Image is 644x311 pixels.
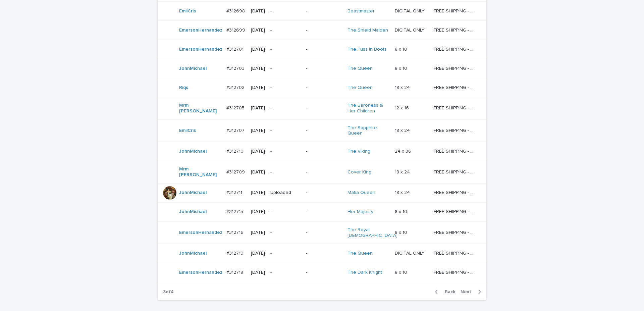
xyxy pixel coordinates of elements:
[458,289,486,295] button: Next
[434,45,477,52] p: FREE SHIPPING - preview in 1-2 business days, after your approval delivery will take 5-10 b.d.
[270,128,301,134] p: -
[226,228,245,236] p: #312716
[251,47,265,52] p: [DATE]
[270,149,301,154] p: -
[226,249,245,256] p: #312719
[306,28,342,33] p: -
[179,230,222,236] a: EmersonHernandez
[226,189,244,196] p: #312711
[179,103,221,114] a: Mrm [PERSON_NAME]
[158,202,486,221] tr: JohnMichael #312715#312715 [DATE]--Her Majesty 8 x 108 x 10 FREE SHIPPING - preview in 1-2 busine...
[158,40,486,59] tr: EmersonHernandez #312701#312701 [DATE]--The Puss In Boots 8 x 108 x 10 FREE SHIPPING - preview in...
[434,228,477,236] p: FREE SHIPPING - preview in 1-2 business days, after your approval delivery will take 5-10 b.d.
[226,268,245,275] p: #312718
[226,64,246,71] p: #312703
[347,8,375,14] a: Beastmaster
[306,190,342,196] p: -
[441,290,455,294] span: Back
[251,270,265,275] p: [DATE]
[158,183,486,202] tr: JohnMichael #312711#312711 [DATE]Uploaded-Mafia Queen 18 x 2418 x 24 FREE SHIPPING - preview in 1...
[270,169,301,175] p: -
[226,7,246,14] p: #312698
[395,189,411,196] p: 18 x 24
[395,168,411,175] p: 18 x 24
[347,66,373,71] a: The Queen
[226,84,246,91] p: #312702
[251,149,265,154] p: [DATE]
[179,270,222,275] a: EmersonHernandez
[251,105,265,111] p: [DATE]
[395,7,426,14] p: DIGITAL ONLY
[434,147,477,154] p: FREE SHIPPING - preview in 1-2 business days, after your approval delivery will take 5-10 b.d.
[270,251,301,256] p: -
[179,166,221,178] a: Mrm [PERSON_NAME]
[270,190,301,196] p: Uploaded
[158,59,486,78] tr: JohnMichael #312703#312703 [DATE]--The Queen 8 x 108 x 10 FREE SHIPPING - preview in 1-2 business...
[395,64,409,71] p: 8 x 10
[395,147,413,154] p: 24 x 36
[434,189,477,196] p: FREE SHIPPING - preview in 1-2 business days, after your approval delivery will take 5-10 b.d.
[270,47,301,52] p: -
[158,78,486,97] tr: Riqs #312702#312702 [DATE]--The Queen 18 x 2418 x 24 FREE SHIPPING - preview in 1-2 business days...
[179,28,222,33] a: EmersonHernandez
[347,209,373,215] a: Her Majesty
[158,97,486,119] tr: Mrm [PERSON_NAME] #312705#312705 [DATE]--The Baroness & Her Children 12 x 1612 x 16 FREE SHIPPING...
[158,221,486,244] tr: EmersonHernandez #312716#312716 [DATE]--The Royal [DEMOGRAPHIC_DATA] 8 x 108 x 10 FREE SHIPPING -...
[395,249,426,256] p: DIGITAL ONLY
[306,251,342,256] p: -
[179,190,207,196] a: JohnMichael
[347,149,370,154] a: The Viking
[179,128,196,134] a: EmilCris
[347,28,388,33] a: The Shield Maiden
[251,169,265,175] p: [DATE]
[226,168,246,175] p: #312709
[270,209,301,215] p: -
[306,8,342,14] p: -
[347,190,375,196] a: Mafia Queen
[306,105,342,111] p: -
[251,66,265,71] p: [DATE]
[158,244,486,263] tr: JohnMichael #312719#312719 [DATE]--The Queen DIGITAL ONLYDIGITAL ONLY FREE SHIPPING - preview in ...
[270,85,301,91] p: -
[395,208,409,215] p: 8 x 10
[226,147,245,154] p: #312710
[179,85,188,91] a: Riqs
[347,125,389,137] a: The Sapphire Queen
[306,209,342,215] p: -
[179,209,207,215] a: JohnMichael
[158,119,486,142] tr: EmilCris #312707#312707 [DATE]--The Sapphire Queen 18 x 2418 x 24 FREE SHIPPING - preview in 1-2 ...
[395,104,410,111] p: 12 x 16
[461,290,475,294] span: Next
[306,149,342,154] p: -
[434,7,477,14] p: FREE SHIPPING - preview in 1-2 business days, after your approval delivery will take 5-10 b.d.
[395,268,409,275] p: 8 x 10
[395,126,411,134] p: 18 x 24
[434,208,477,215] p: FREE SHIPPING - preview in 1-2 business days, after your approval delivery will take 5-10 b.d.
[434,104,477,111] p: FREE SHIPPING - preview in 1-2 business days, after your approval delivery will take 5-10 b.d.
[158,142,486,161] tr: JohnMichael #312710#312710 [DATE]--The Viking 24 x 3624 x 36 FREE SHIPPING - preview in 1-2 busin...
[158,263,486,282] tr: EmersonHernandez #312718#312718 [DATE]--The Dark Knight 8 x 108 x 10 FREE SHIPPING - preview in 1...
[434,268,477,275] p: FREE SHIPPING - preview in 1-2 business days, after your approval delivery will take 5-10 b.d.
[347,169,371,175] a: Cover King
[395,228,409,236] p: 8 x 10
[347,227,397,239] a: The Royal [DEMOGRAPHIC_DATA]
[434,64,477,71] p: FREE SHIPPING - preview in 1-2 business days, after your approval delivery will take 5-10 b.d.
[270,230,301,236] p: -
[434,168,477,175] p: FREE SHIPPING - preview in 1-2 business days, after your approval delivery will take 5-10 b.d.
[179,8,196,14] a: EmilCris
[306,169,342,175] p: -
[347,270,382,275] a: The Dark Knight
[251,190,265,196] p: [DATE]
[270,105,301,111] p: -
[179,149,207,154] a: JohnMichael
[434,26,477,33] p: FREE SHIPPING - preview in 1-2 business days, after your approval delivery will take 5-10 b.d.
[226,45,245,52] p: #312701
[270,66,301,71] p: -
[251,85,265,91] p: [DATE]
[430,289,458,295] button: Back
[251,251,265,256] p: [DATE]
[226,104,246,111] p: #312705
[306,128,342,134] p: -
[347,47,387,52] a: The Puss In Boots
[395,84,411,91] p: 18 x 24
